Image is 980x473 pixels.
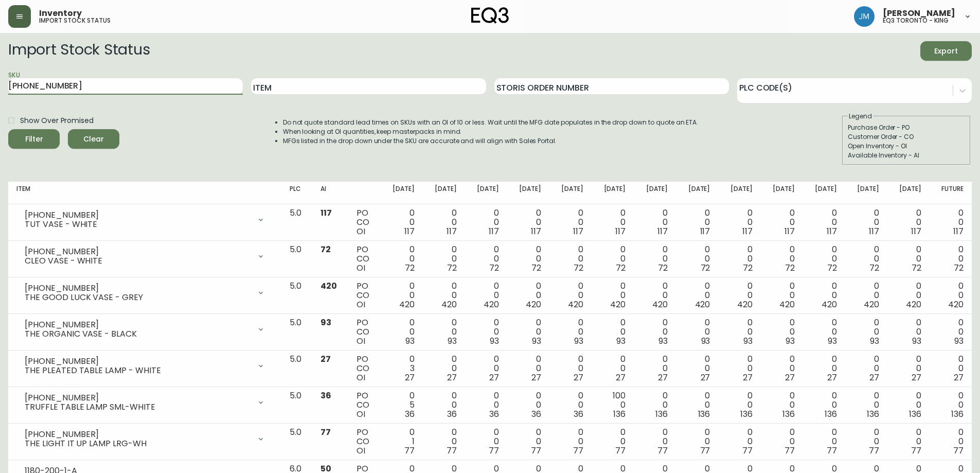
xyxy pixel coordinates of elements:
span: 72 [827,262,837,274]
div: 0 0 [684,208,710,236]
div: [PHONE_NUMBER] [25,284,251,293]
div: 0 0 [600,282,626,309]
div: [PHONE_NUMBER]TRUFFLE TABLE LAMP SML-WHITE [16,391,273,414]
div: 0 0 [642,208,668,236]
h5: eq3 toronto - king [883,17,949,24]
span: 420 [484,299,499,310]
div: [PHONE_NUMBER] [25,357,251,366]
span: 136 [613,408,626,420]
div: 0 0 [515,282,541,309]
span: 27 [320,353,331,365]
div: 0 0 [642,355,668,382]
span: Inventory [39,9,82,17]
legend: Legend [848,112,873,121]
span: 72 [405,262,415,274]
div: 0 0 [769,391,794,419]
div: 0 0 [515,318,541,346]
div: [PHONE_NUMBER]TUT VASE - WHITE [16,208,273,231]
div: 0 0 [558,391,583,419]
span: 27 [489,372,499,383]
button: Export [920,41,972,61]
th: Future [930,182,972,204]
span: 117 [573,225,583,237]
th: [DATE] [760,182,803,204]
span: 93 [912,335,921,347]
div: [PHONE_NUMBER]THE LIGHT IT UP LAMP LRG-WH [16,428,273,450]
div: 0 0 [389,318,415,346]
span: 117 [447,225,457,237]
div: 0 0 [600,318,626,346]
span: 27 [869,372,879,383]
div: 0 0 [853,245,879,273]
div: 0 0 [853,208,879,236]
span: 117 [320,207,332,219]
div: 0 0 [853,391,879,419]
span: 72 [616,262,626,274]
div: Open Inventory - OI [848,142,965,151]
h2: Import Stock Status [8,41,150,61]
span: Export [929,45,964,58]
div: 0 0 [938,355,964,382]
span: 77 [531,445,541,457]
span: 117 [615,225,626,237]
div: 0 0 [473,318,499,346]
th: [DATE] [592,182,634,204]
span: 136 [655,408,668,420]
span: 27 [785,372,795,383]
span: 93 [828,335,837,347]
img: b88646003a19a9f750de19192e969c24 [854,6,875,27]
span: 77 [657,445,668,457]
div: 0 0 [769,282,794,309]
span: 136 [909,408,921,420]
span: 27 [658,372,668,383]
div: 0 0 [642,318,668,346]
div: 0 0 [896,318,921,346]
span: 36 [574,408,583,420]
th: [DATE] [381,182,423,204]
div: 0 0 [431,428,457,456]
span: 77 [785,445,795,457]
div: PO CO [357,208,372,236]
div: 0 3 [389,355,415,382]
div: 0 0 [853,355,879,382]
span: 136 [782,408,795,420]
img: logo [471,7,509,24]
th: [DATE] [718,182,760,204]
div: 0 0 [769,428,794,456]
span: 93 [954,335,964,347]
th: [DATE] [423,182,465,204]
div: [PHONE_NUMBER]THE GOOD LUCK VASE - GREY [16,282,273,304]
div: THE LIGHT IT UP LAMP LRG-WH [25,439,251,448]
span: 77 [615,445,626,457]
span: OI [357,335,365,347]
span: 117 [911,225,921,237]
div: [PHONE_NUMBER] [25,430,251,439]
span: 420 [864,299,879,310]
div: 0 0 [938,282,964,309]
span: 420 [610,299,626,310]
div: 0 0 [769,245,794,273]
span: 93 [320,317,331,328]
span: 93 [870,335,879,347]
div: 0 0 [684,318,710,346]
span: 93 [616,335,626,347]
span: 77 [573,445,583,457]
div: 0 0 [896,391,921,419]
span: 136 [698,408,710,420]
div: 0 0 [726,245,752,273]
div: 0 0 [938,318,964,346]
td: 5.0 [281,241,312,277]
div: 0 0 [769,208,794,236]
span: 77 [742,445,753,457]
span: OI [357,372,365,383]
div: THE ORGANIC VASE - BLACK [25,329,251,339]
div: 0 0 [389,282,415,309]
span: 77 [489,445,499,457]
span: 77 [700,445,710,457]
span: 77 [869,445,879,457]
div: 0 0 [389,208,415,236]
div: 0 0 [896,282,921,309]
div: 0 0 [515,245,541,273]
li: When looking at OI quantities, keep masterpacks in mind. [283,127,699,136]
span: Clear [76,133,111,146]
